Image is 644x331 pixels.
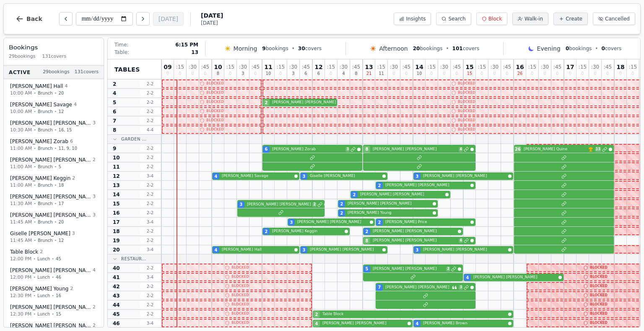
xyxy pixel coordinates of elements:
button: Cancelled [593,13,635,25]
span: : 45 [604,64,612,69]
span: 3 [72,230,75,237]
span: 11:45 AM [10,237,32,244]
span: 6 [113,108,116,115]
span: 11:00 AM [10,145,32,152]
span: • [52,274,54,280]
span: 11:00 AM [10,182,32,189]
span: [PERSON_NAME] [PERSON_NAME] [272,100,336,105]
span: 18 [616,64,624,70]
span: 10:00 AM [10,108,32,115]
span: [PERSON_NAME] Savage [222,173,293,179]
span: 20 [413,46,420,51]
span: 0 [581,72,584,76]
span: 0 [619,72,622,76]
span: Tables [114,65,140,74]
span: 6 [317,72,320,76]
span: Time: [114,41,128,48]
span: Afternoon [379,44,408,53]
span: 26 [515,146,521,152]
span: 3 [93,120,96,127]
span: 20 [59,90,64,96]
span: 3 - 4 [140,219,160,225]
span: 0 [531,72,533,76]
span: Brunch [38,127,52,133]
button: Insights [394,13,431,25]
span: 2 [312,202,317,207]
span: • [52,293,54,299]
span: 29 bookings [43,69,70,76]
span: 2 [40,249,43,256]
span: : 30 [390,64,398,69]
span: Cancelled [605,15,630,22]
span: 3 [241,72,244,76]
span: [PERSON_NAME] [PERSON_NAME] [10,304,91,310]
span: • [55,145,57,151]
span: 6:15 PM [175,41,198,48]
span: Lunch [37,293,50,299]
span: 11:45 AM [10,218,32,226]
span: 10 [214,64,222,70]
span: 3 [240,201,243,208]
span: 0 [569,72,571,76]
span: 2 [340,201,343,207]
span: 2 [72,175,75,182]
button: Table Block212:00 PM•Lunch•45 [5,246,102,265]
span: • [34,164,36,170]
button: [PERSON_NAME] Keggin211:00 AM•Brunch•18 [5,172,102,192]
span: [PERSON_NAME] [PERSON_NAME] [10,322,91,329]
span: • [34,200,36,207]
span: Brunch [38,108,52,115]
span: bookings [566,45,592,52]
span: 16, 15 [59,127,72,133]
span: 45 [56,256,61,262]
span: 30 [298,46,305,51]
span: 09 [164,64,171,70]
span: 18 [113,228,120,235]
span: : 15 [478,64,486,69]
span: 3 [303,173,306,180]
button: [PERSON_NAME] Savage410:00 AM•Brunch•12 [5,98,102,118]
span: 2 - 2 [140,81,160,87]
span: Brunch [38,90,52,96]
span: • [52,256,54,262]
span: Walk-in [525,15,543,22]
span: : 15 [528,64,536,69]
span: Brunch [38,237,52,244]
span: 16 [516,64,524,70]
span: • [33,274,36,280]
span: 2 - 2 [140,108,160,115]
span: 26 [517,72,523,76]
span: • [55,182,57,188]
span: : 45 [553,64,561,69]
span: 4 [459,147,463,152]
span: : 30 [239,64,247,69]
span: : 15 [579,64,587,69]
span: 6 [265,146,268,152]
span: [PERSON_NAME] [PERSON_NAME] [297,219,368,225]
span: Morning [234,44,257,53]
span: 11 [264,64,272,70]
span: 0 [631,72,634,76]
span: 46 [56,274,61,280]
span: : 45 [302,64,310,69]
span: 8 [113,127,116,133]
span: 29 bookings [9,53,36,60]
button: Next day [136,12,150,26]
span: 4 [74,101,77,108]
span: 13 [191,49,198,56]
span: [PERSON_NAME] Zorab [10,138,68,145]
span: 15 [467,72,473,76]
span: 2 - 2 [140,182,160,188]
span: 131 covers [42,53,66,60]
button: [PERSON_NAME] [PERSON_NAME]311:30 AM•Brunch•17 [5,190,102,210]
span: 12 [113,173,120,180]
button: Giselle [PERSON_NAME]311:45 AM•Brunch•12 [5,227,102,247]
span: [PERSON_NAME] [PERSON_NAME] [373,146,457,152]
span: 15 [113,200,120,207]
span: 13 [595,147,601,152]
span: • [55,90,57,96]
span: Brunch [38,164,52,170]
span: 20 [59,219,64,225]
span: [PERSON_NAME] Quine [524,146,587,152]
span: • [33,311,36,317]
